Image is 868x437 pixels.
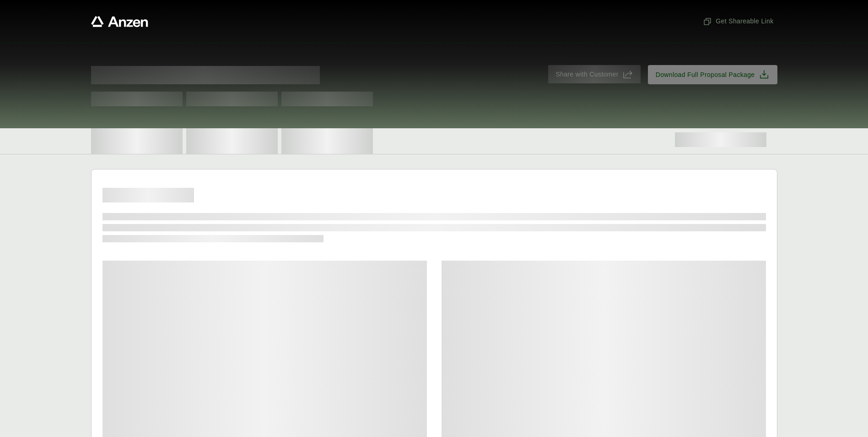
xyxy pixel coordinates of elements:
span: Test [91,92,183,106]
span: Test [281,92,373,106]
span: Test [186,92,278,106]
span: Proposal for [91,66,320,84]
a: Anzen website [91,16,148,27]
span: Get Shareable Link [703,16,773,26]
button: Get Shareable Link [699,13,777,30]
span: Share with Customer [555,70,618,79]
